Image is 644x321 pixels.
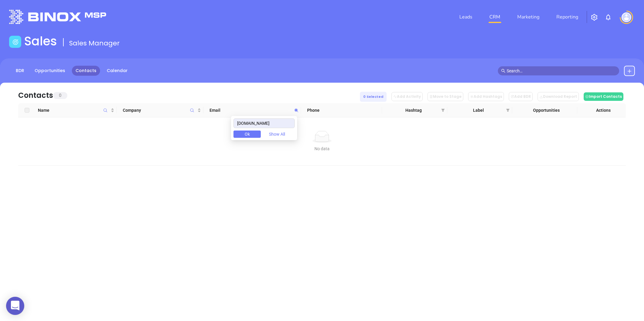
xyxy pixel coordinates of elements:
img: iconNotification [605,14,612,21]
button: Move to Stage [428,92,463,101]
span: Hashtag [388,107,438,114]
button: Add Hashtags [468,92,504,101]
div: No data [23,145,621,152]
th: Name [35,103,117,117]
a: CRM [487,11,503,23]
img: user [622,12,631,22]
span: filter [441,108,445,112]
div: Contacts [18,90,53,101]
span: filter [505,106,511,115]
span: 0 [53,92,67,99]
a: Marketing [515,11,542,23]
h1: Sales [24,34,57,48]
span: search [501,69,505,73]
span: Label [453,107,504,114]
th: Opportunities [512,103,577,117]
button: Download Report [538,92,579,101]
a: Calendar [103,66,131,76]
img: logo [9,10,106,24]
button: Import Contacts [584,92,623,101]
button: Add BDR [509,92,533,101]
span: Email [210,107,292,114]
a: BDR [12,66,28,76]
input: Search [233,118,295,128]
span: Ok [245,131,250,137]
div: 0 Selected [360,92,387,102]
span: filter [440,106,446,115]
th: Actions [577,103,626,117]
span: Company [123,107,196,114]
span: Show All [269,131,285,137]
a: Reporting [554,11,581,23]
button: Ok [233,131,261,138]
a: Opportunities [31,66,69,76]
input: Search… [507,68,616,74]
span: Sales Manager [69,38,120,48]
th: Company [117,103,203,117]
a: Contacts [72,66,100,76]
a: Leads [457,11,475,23]
button: Add Activity [391,92,423,101]
span: filter [506,108,510,112]
img: iconSetting [591,14,598,21]
span: Name [38,107,109,114]
th: Phone [301,103,382,117]
button: Show All [263,131,290,138]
